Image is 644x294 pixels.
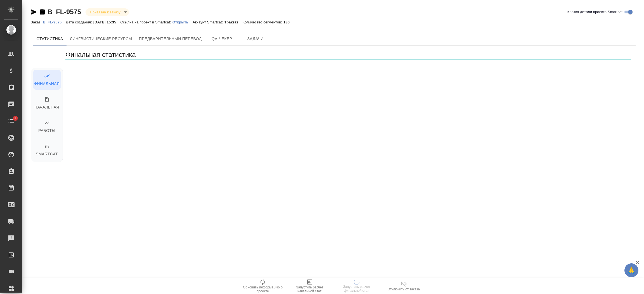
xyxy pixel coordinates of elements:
[65,50,631,59] h5: Финальная статистика
[70,35,132,42] span: Лингвистические ресурсы
[36,97,58,111] span: Начальная
[43,20,66,24] a: B_FL-9575
[209,35,235,42] span: QA-чекер
[242,35,269,42] span: Задачи
[48,8,81,16] a: B_FL-9575
[567,9,622,15] span: Кратко детали проекта Smartcat
[172,20,193,24] p: Открыть
[31,20,43,24] p: Заказ:
[624,263,638,277] button: 🙏
[36,35,63,42] span: Cтатистика
[36,143,58,158] span: Smartcat
[36,120,58,134] span: Работы
[36,73,58,87] span: Финальная
[283,20,294,24] p: 130
[139,35,202,42] span: Предварительный перевод
[86,8,129,16] div: Привязан к заказу
[43,20,66,24] p: B_FL-9575
[243,20,283,24] p: Количество сегментов:
[193,20,224,24] p: Аккаунт Smartcat:
[39,9,46,15] button: Скопировать ссылку
[627,264,636,276] span: 🙏
[172,20,193,24] a: Открыть
[11,115,20,121] span: 7
[88,10,122,15] button: Привязан к заказу
[224,20,243,24] p: Трактат
[31,9,37,15] button: Скопировать ссылку для ЯМессенджера
[66,20,93,24] p: Дата создания:
[93,20,120,24] p: [DATE] 15:35
[120,20,172,24] p: Ссылка на проект в Smartcat:
[1,114,21,128] a: 7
